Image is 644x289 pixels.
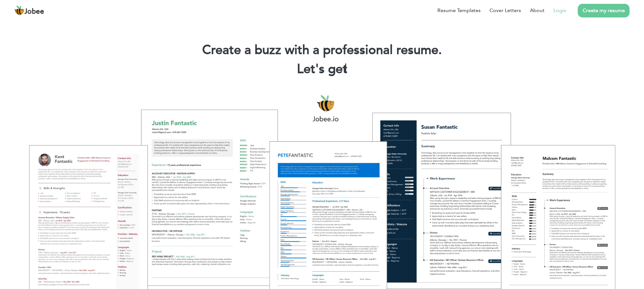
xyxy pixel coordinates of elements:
[437,7,481,14] a: Resume Templates
[14,5,24,16] img: jobee.io
[344,60,347,78] span: |
[578,4,630,17] a: Create my resume
[530,7,545,14] a: About
[14,5,44,16] a: Jobee
[10,42,634,58] h1: Create a buzz with a professional resume.
[10,61,634,77] h2: Let's
[553,7,566,14] a: Login
[24,8,44,15] span: Jobee
[490,7,521,14] a: Cover Letters
[328,60,347,78] span: get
